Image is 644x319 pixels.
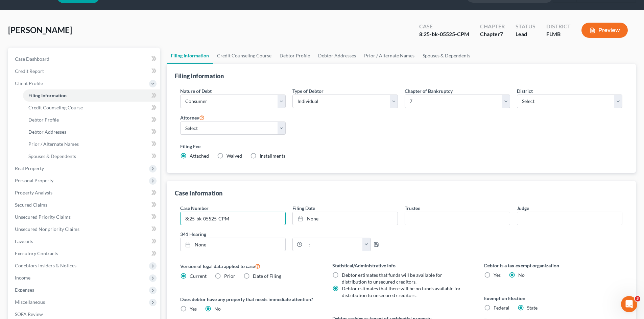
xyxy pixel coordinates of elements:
[23,114,160,126] a: Debtor Profile
[405,212,510,225] input: --
[224,273,235,279] span: Prior
[292,205,315,212] label: Filing Date
[15,165,44,171] span: Real Property
[342,272,442,285] span: Debtor estimates that funds will be available for distribution to unsecured creditors.
[23,89,160,102] a: Filing Information
[15,275,30,281] span: Income
[9,187,160,199] a: Property Analysis
[517,212,622,225] input: --
[28,141,79,147] span: Prior / Alternate Names
[181,212,285,225] input: Enter case number...
[190,153,209,159] span: Attached
[621,296,637,312] iframe: Intercom live chat
[260,153,285,159] span: Installments
[190,306,197,312] span: Yes
[9,199,160,211] a: Secured Claims
[180,87,212,95] label: Nature of Debt
[419,23,469,30] div: Case
[23,138,160,150] a: Prior / Alternate Names
[15,68,44,74] span: Credit Report
[15,80,43,86] span: Client Profile
[23,102,160,114] a: Credit Counseling Course
[484,262,622,269] label: Debtor is a tax exempt organization
[15,311,43,317] span: SOFA Review
[405,205,420,212] label: Trustee
[9,53,160,65] a: Case Dashboard
[15,56,49,62] span: Case Dashboard
[494,272,501,278] span: Yes
[516,30,535,38] div: Lead
[15,263,76,268] span: Codebtors Insiders & Notices
[175,72,224,80] div: Filing Information
[360,48,419,64] a: Prior / Alternate Names
[180,205,209,212] label: Case Number
[480,23,505,30] div: Chapter
[15,238,33,244] span: Lawsuits
[480,30,505,38] div: Chapter
[180,113,205,122] label: Attorney
[23,126,160,138] a: Debtor Addresses
[15,202,47,208] span: Secured Claims
[180,143,622,150] label: Filing Fee
[546,30,571,38] div: FLMB
[527,305,538,311] span: State
[302,238,363,251] input: -- : --
[167,48,213,64] a: Filing Information
[15,299,45,305] span: Miscellaneous
[23,150,160,162] a: Spouses & Dependents
[9,65,160,77] a: Credit Report
[314,48,360,64] a: Debtor Addresses
[332,262,471,269] label: Statistical/Administrative Info
[15,250,58,256] span: Executory Contracts
[293,212,398,225] a: None
[500,31,503,37] span: 7
[226,153,242,159] span: Waived
[15,226,79,232] span: Unsecured Nonpriority Claims
[180,262,318,270] label: Version of legal data applied to case
[28,129,66,135] span: Debtor Addresses
[177,231,401,238] label: 341 Hearing
[213,48,276,64] a: Credit Counseling Course
[276,48,314,64] a: Debtor Profile
[214,306,221,312] span: No
[28,92,67,98] span: Filing Information
[15,214,71,220] span: Unsecured Priority Claims
[635,296,640,301] span: 3
[516,23,535,30] div: Status
[9,235,160,247] a: Lawsuits
[15,287,34,293] span: Expenses
[484,295,622,302] label: Exemption Election
[253,273,281,279] span: Date of Filing
[190,273,207,279] span: Current
[517,87,533,95] label: District
[28,117,59,123] span: Debtor Profile
[28,105,83,110] span: Credit Counseling Course
[181,238,285,251] a: None
[546,23,571,30] div: District
[180,296,318,303] label: Does debtor have any property that needs immediate attention?
[405,87,453,95] label: Chapter of Bankruptcy
[581,23,628,38] button: Preview
[494,305,509,311] span: Federal
[8,25,72,35] span: [PERSON_NAME]
[175,189,222,197] div: Case Information
[28,153,76,159] span: Spouses & Dependents
[517,205,529,212] label: Judge
[9,223,160,235] a: Unsecured Nonpriority Claims
[9,247,160,260] a: Executory Contracts
[419,30,469,38] div: 8:25-bk-05525-CPM
[9,211,160,223] a: Unsecured Priority Claims
[292,87,324,95] label: Type of Debtor
[518,272,525,278] span: No
[15,178,53,183] span: Personal Property
[15,190,52,195] span: Property Analysis
[342,286,461,298] span: Debtor estimates that there will be no funds available for distribution to unsecured creditors.
[419,48,474,64] a: Spouses & Dependents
